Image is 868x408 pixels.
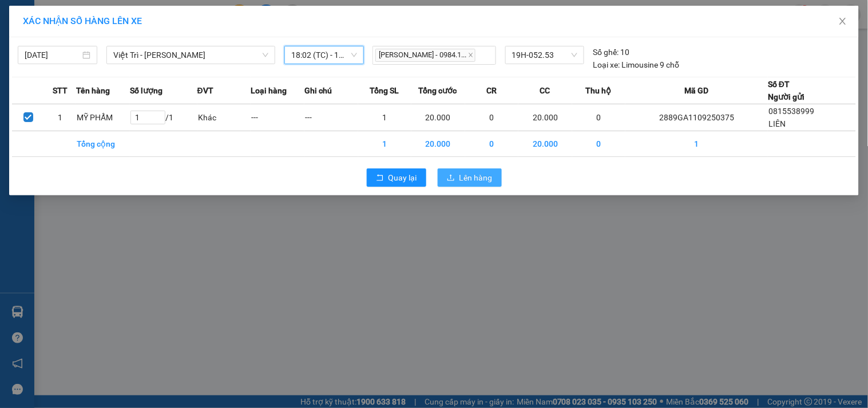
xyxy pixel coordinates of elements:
td: 2889GA1109250375 [625,104,768,131]
div: Limousine 9 chỗ [593,58,680,71]
td: Tổng cộng [76,131,130,157]
span: upload [447,174,455,183]
span: Tổng cước [419,84,457,97]
span: XÁC NHẬN SỐ HÀNG LÊN XE [23,15,142,26]
span: close [838,17,847,26]
td: --- [251,104,304,131]
td: 20.000 [518,104,572,131]
td: 20.000 [411,131,465,157]
span: Số lượng [130,84,162,97]
input: 11/09/2025 [25,49,80,61]
span: Tổng SL [370,84,399,97]
span: Loại xe: [593,58,620,71]
span: Mã GD [684,84,708,97]
td: 0 [572,131,626,157]
td: / 1 [130,104,197,131]
td: 1 [358,131,412,157]
span: rollback [376,174,384,183]
span: STT [53,84,68,97]
td: 20.000 [518,131,572,157]
span: Ghi chú [304,84,332,97]
span: Việt Trì - Mạc Thái Tổ [113,46,268,64]
span: Số ghế: [593,46,619,58]
span: LIÊN [768,119,786,128]
span: Lên hàng [459,171,493,184]
button: rollbackQuay lại [367,168,426,187]
span: CC [540,84,550,97]
span: 19H-052.53 [512,46,577,64]
td: 0 [572,104,626,131]
td: 1 [358,104,412,131]
td: MỸ PHẨM [76,104,130,131]
span: Quay lại [389,171,417,184]
span: [PERSON_NAME] - 0984.1... [375,49,475,62]
span: close [468,52,474,58]
span: 18:02 (TC) - 19H-052.53 [291,46,357,64]
button: Close [827,6,859,38]
div: Số ĐT Người gửi [768,78,804,103]
td: 0 [465,104,519,131]
td: Khác [197,104,251,131]
span: 0815538999 [768,107,814,116]
span: Thu hộ [586,84,612,97]
td: 1 [44,104,76,131]
span: Tên hàng [76,84,110,97]
td: --- [304,104,358,131]
span: down [262,52,269,58]
span: Loại hàng [251,84,287,97]
div: 10 [593,46,630,58]
span: CR [486,84,497,97]
button: uploadLên hàng [438,168,502,187]
td: 1 [625,131,768,157]
td: 0 [465,131,519,157]
span: ĐVT [197,84,213,97]
td: 20.000 [411,104,465,131]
